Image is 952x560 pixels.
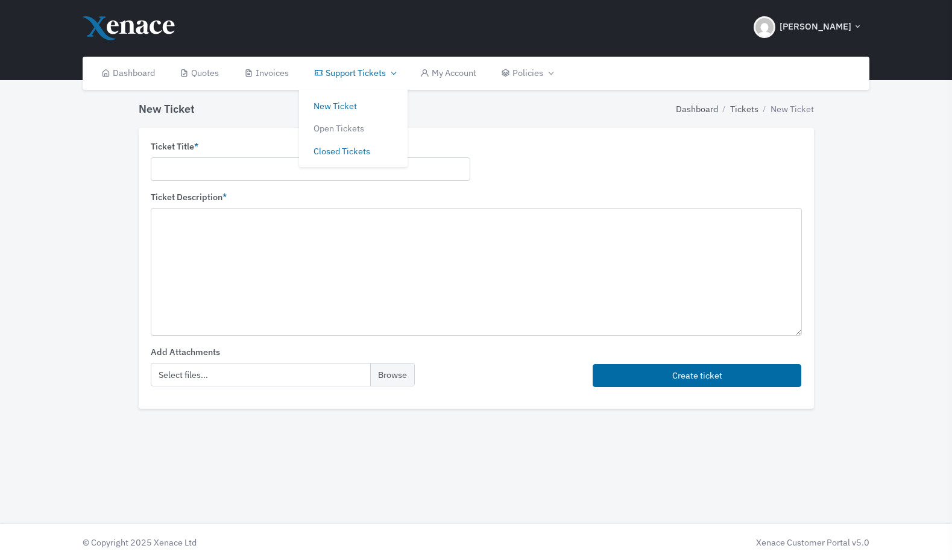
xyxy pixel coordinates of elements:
[151,190,227,204] label: Ticket Description
[232,57,301,90] a: Invoices
[77,536,476,549] div: © Copyright 2025 Xenace Ltd
[676,102,718,116] a: Dashboard
[299,117,408,140] a: Open Tickets
[299,140,408,163] a: Closed Tickets
[482,536,869,549] div: Xenace Customer Portal v5.0
[746,6,869,48] button: [PERSON_NAME]
[730,102,758,116] a: Tickets
[758,102,814,116] li: New Ticket
[168,57,232,90] a: Quotes
[301,57,408,90] a: Support Tickets
[408,57,489,90] a: My Account
[299,95,408,118] a: New Ticket
[754,16,775,38] img: Header Avatar
[151,140,198,153] label: Ticket Title
[89,57,168,90] a: Dashboard
[299,90,408,168] div: Support Tickets
[139,102,195,116] h4: New Ticket
[593,364,802,388] button: Create ticket
[151,345,220,359] label: Add Attachments
[489,57,566,90] a: Policies
[780,20,851,34] span: [PERSON_NAME]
